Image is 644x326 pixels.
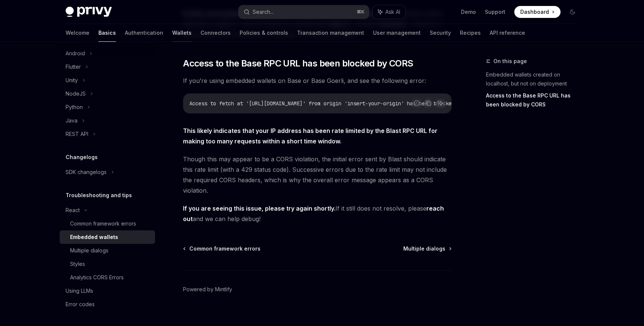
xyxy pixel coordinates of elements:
strong: If you are seeing this issue, please try again shortly. [183,205,335,212]
div: Flutter [66,62,81,71]
a: Styles [60,257,155,271]
div: Analytics CORS Errors [70,273,124,282]
a: Security [430,24,451,42]
div: Embedded wallets [70,233,118,242]
span: On this page [493,57,527,66]
button: Report incorrect code [412,98,422,108]
div: SDK changelogs [66,168,107,177]
button: Toggle dark mode [566,6,578,18]
button: Copy the contents from the code block [424,98,433,108]
span: If you’re using embedded wallets on Base or Base Goerli, and see the following error: [183,75,452,86]
button: Ask AI [373,5,405,19]
a: Authentication [125,24,163,42]
div: NodeJS [66,89,86,98]
a: Access to the Base RPC URL has been blocked by CORS [486,90,584,111]
a: Analytics CORS Errors [60,271,155,284]
div: React [66,206,80,215]
a: Embedded wallets created on localhost, but not on deployment [486,69,584,90]
span: ⌘ K [357,9,364,15]
div: Error codes [66,300,95,309]
span: If it still does not resolve, please and we can help debug! [183,203,452,224]
a: Dashboard [514,6,561,18]
div: Using LLMs [66,286,93,295]
a: Connectors [201,24,231,42]
a: Support [485,8,505,16]
span: Access to fetch at '[URL][DOMAIN_NAME]' from origin 'insert-your-origin' has been blocked by CORS... [189,100,508,107]
span: Ask AI [385,8,400,16]
div: Python [66,103,83,112]
span: Multiple dialogs [403,245,445,252]
div: Common framework errors [70,219,136,228]
a: Powered by Mintlify [183,286,232,293]
a: Common framework errors [184,245,261,252]
a: Embedded wallets [60,230,155,244]
div: Multiple dialogs [70,246,108,255]
div: Styles [70,260,85,268]
a: Multiple dialogs [403,245,451,252]
a: Transaction management [297,24,364,42]
img: dark logo [66,7,112,17]
div: Unity [66,76,78,85]
span: Though this may appear to be a CORS violation, the initial error sent by Blast should indicate th... [183,154,452,196]
span: Common framework errors [189,245,261,252]
a: API reference [490,24,525,42]
a: Policies & controls [240,24,288,42]
div: REST API [66,130,88,139]
button: Search...⌘K [239,5,369,19]
span: Dashboard [520,8,549,16]
a: Common framework errors [60,217,155,230]
h5: Changelogs [66,153,98,162]
button: Ask AI [436,98,445,108]
a: User management [373,24,421,42]
span: Access to the Base RPC URL has been blocked by CORS [183,58,413,69]
a: Error codes [60,298,155,311]
a: Welcome [66,24,89,42]
div: Search... [253,7,274,16]
h5: Troubleshooting and tips [66,191,132,200]
div: Java [66,116,78,125]
a: Wallets [172,24,192,42]
a: Basics [98,24,116,42]
a: Using LLMs [60,284,155,298]
a: Demo [461,8,476,16]
a: Recipes [460,24,481,42]
strong: This likely indicates that your IP address has been rate limited by the Blast RPC URL for making ... [183,127,438,145]
a: Multiple dialogs [60,244,155,257]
